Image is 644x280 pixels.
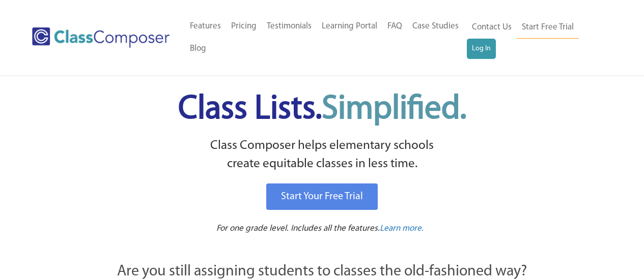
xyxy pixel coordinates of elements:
[317,15,382,38] a: Learning Portal
[266,183,378,210] a: Start Your Free Trial
[185,15,467,60] nav: Header Menu
[382,15,407,38] a: FAQ
[467,39,496,59] a: Log In
[380,224,424,233] span: Learn more.
[32,27,170,48] img: Class Composer
[467,16,517,39] a: Contact Us
[380,223,424,235] a: Learn more.
[517,16,579,39] a: Start Free Trial
[262,15,317,38] a: Testimonials
[216,224,380,233] span: For one grade level. Includes all the features.
[467,16,604,59] nav: Header Menu
[178,93,466,126] span: Class Lists.
[322,93,466,126] span: Simplified.
[185,38,211,60] a: Blog
[185,15,226,38] a: Features
[61,137,583,174] p: Class Composer helps elementary schools create equitable classes in less time.
[226,15,262,38] a: Pricing
[407,15,464,38] a: Case Studies
[281,192,363,202] span: Start Your Free Trial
